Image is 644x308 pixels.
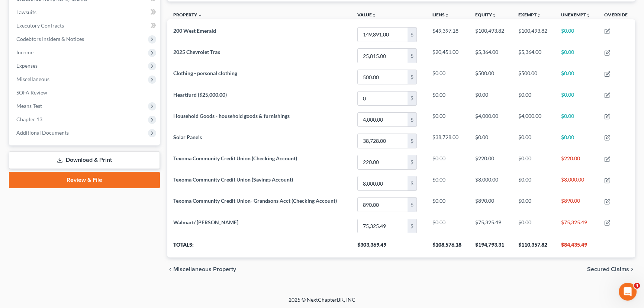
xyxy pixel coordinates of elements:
[16,62,38,69] span: Expenses
[173,113,290,119] span: Household Goods - household goods & furnishings
[173,28,216,34] span: 200 West Emerald
[469,24,512,45] td: $100,493.82
[198,13,202,17] i: expand_less
[358,219,408,233] input: 0.00
[587,266,629,272] span: Secured Claims
[555,237,598,257] th: $84,435.49
[469,109,512,130] td: $4,000.00
[512,215,555,237] td: $0.00
[426,173,469,194] td: $0.00
[426,67,469,88] td: $0.00
[469,173,512,194] td: $8,000.00
[536,13,541,17] i: unfold_more
[358,70,408,84] input: 0.00
[555,24,598,45] td: $0.00
[426,237,469,257] th: $108,576.18
[167,266,236,272] button: chevron_left Miscellaneous Property
[16,103,42,109] span: Means Test
[10,19,160,32] a: Executory Contracts
[351,237,426,257] th: $303,369.49
[426,24,469,45] td: $49,397.18
[408,92,416,106] div: $
[469,215,512,237] td: $75,325.49
[408,155,416,169] div: $
[426,215,469,237] td: $0.00
[10,86,160,99] a: SOFA Review
[173,70,237,76] span: Clothing - personal clothing
[173,176,293,183] span: Texoma Community Credit Union (Savings Account)
[16,129,69,136] span: Additional Documents
[469,151,512,173] td: $220.00
[358,134,408,148] input: 0.00
[512,88,555,109] td: $0.00
[358,113,408,127] input: 0.00
[426,109,469,130] td: $0.00
[555,215,598,237] td: $75,325.49
[512,151,555,173] td: $0.00
[469,45,512,66] td: $5,364.00
[469,67,512,88] td: $500.00
[173,49,220,55] span: 2025 Chevrolet Trax
[173,92,227,98] span: Heartfurd ($25,000.00)
[469,130,512,151] td: $0.00
[512,109,555,130] td: $4,000.00
[173,12,202,17] a: Property expand_less
[167,237,351,257] th: Totals:
[358,92,408,106] input: 0.00
[619,283,637,301] iframe: Intercom live chat
[358,155,408,169] input: 0.00
[555,45,598,66] td: $0.00
[16,22,64,29] span: Executory Contracts
[408,176,416,190] div: $
[512,173,555,194] td: $0.00
[512,24,555,45] td: $100,493.82
[586,13,590,17] i: unfold_more
[358,198,408,212] input: 0.00
[408,49,416,63] div: $
[426,151,469,173] td: $0.00
[512,45,555,66] td: $5,364.00
[408,28,416,42] div: $
[469,194,512,215] td: $890.00
[9,151,160,169] a: Download & Print
[561,12,590,17] a: Unexemptunfold_more
[426,45,469,66] td: $20,451.00
[469,88,512,109] td: $0.00
[358,176,408,190] input: 0.00
[408,219,416,233] div: $
[512,194,555,215] td: $0.00
[408,198,416,212] div: $
[475,12,496,17] a: Equityunfold_more
[173,155,297,161] span: Texoma Community Credit Union (Checking Account)
[555,88,598,109] td: $0.00
[598,7,635,24] th: Override
[555,151,598,173] td: $220.00
[555,109,598,130] td: $0.00
[555,173,598,194] td: $8,000.00
[555,130,598,151] td: $0.00
[587,266,635,272] button: Secured Claims chevron_right
[16,49,33,55] span: Income
[518,12,541,17] a: Exemptunfold_more
[372,13,376,17] i: unfold_more
[358,28,408,42] input: 0.00
[512,237,555,257] th: $110,357.82
[16,36,84,42] span: Codebtors Insiders & Notices
[634,283,640,289] span: 4
[445,13,449,17] i: unfold_more
[167,266,173,272] i: chevron_left
[173,266,236,272] span: Miscellaneous Property
[173,219,238,225] span: Walmart/ [PERSON_NAME]
[555,67,598,88] td: $0.00
[10,6,160,19] a: Lawsuits
[426,130,469,151] td: $38,728.00
[16,116,42,122] span: Chapter 13
[426,194,469,215] td: $0.00
[408,113,416,127] div: $
[173,198,337,204] span: Texoma Community Credit Union- Grandsons Acct (Checking Account)
[16,76,49,82] span: Miscellaneous
[16,89,47,96] span: SOFA Review
[9,172,160,188] a: Review & File
[492,13,496,17] i: unfold_more
[432,12,449,17] a: Liensunfold_more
